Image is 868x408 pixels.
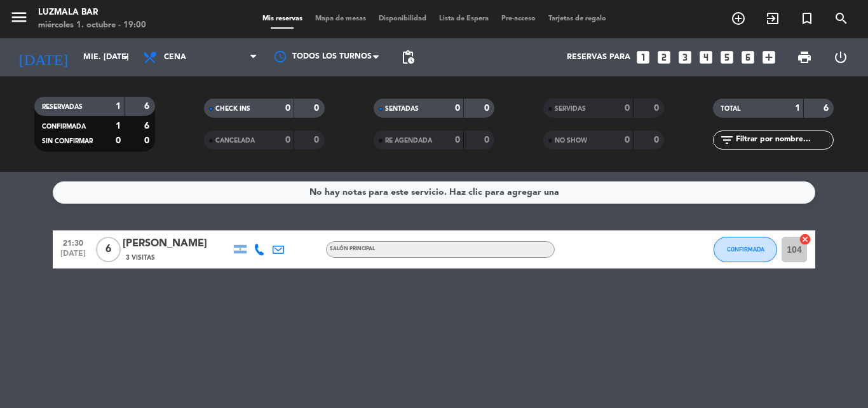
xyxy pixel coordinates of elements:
[126,253,155,263] span: 3 Visitas
[385,106,419,112] span: SENTADAS
[714,237,777,262] button: CONFIRMADA
[542,15,613,22] span: Tarjetas de regalo
[314,104,322,113] strong: 0
[10,8,29,31] button: menu
[309,15,372,22] span: Mapa de mesas
[433,15,495,22] span: Lista de Espera
[740,49,756,66] i: looks_6
[10,43,77,71] i: [DATE]
[144,122,152,130] strong: 6
[38,19,146,32] div: miércoles 1. octubre - 19:00
[455,136,460,144] strong: 0
[761,49,777,66] i: add_box
[822,38,858,76] div: LOG OUT
[215,106,250,112] span: CHECK INS
[385,137,432,144] span: RE AGENDADA
[116,102,121,111] strong: 1
[555,137,587,144] span: NO SHOW
[123,236,231,252] div: [PERSON_NAME]
[118,50,133,65] i: arrow_drop_down
[144,136,152,145] strong: 0
[38,6,146,19] div: Luzmala Bar
[677,49,693,66] i: looks_3
[285,136,290,144] strong: 0
[256,15,309,22] span: Mis reservas
[833,50,848,65] i: power_settings_new
[57,235,89,250] span: 21:30
[314,136,322,144] strong: 0
[555,106,586,112] span: SERVIDAS
[698,49,714,66] i: looks_4
[42,138,93,144] span: SIN CONFIRMAR
[10,8,29,27] i: menu
[625,104,630,113] strong: 0
[400,50,416,65] span: pending_actions
[484,136,492,144] strong: 0
[96,237,121,262] span: 6
[625,136,630,144] strong: 0
[799,233,811,246] i: cancel
[834,11,849,26] i: search
[824,104,831,113] strong: 6
[719,49,735,66] i: looks_5
[735,133,833,147] input: Filtrar por nombre...
[144,102,152,111] strong: 6
[330,246,375,251] span: Salón Principal
[567,53,630,62] span: Reservas para
[795,104,800,113] strong: 1
[721,106,740,112] span: TOTAL
[799,11,815,26] i: turned_in_not
[635,49,651,66] i: looks_one
[116,122,121,130] strong: 1
[495,15,542,22] span: Pre-acceso
[116,136,121,145] strong: 0
[57,250,89,264] span: [DATE]
[484,104,492,113] strong: 0
[727,246,764,253] span: CONFIRMADA
[765,11,780,26] i: exit_to_app
[654,104,661,113] strong: 0
[285,104,290,113] strong: 0
[731,11,746,26] i: add_circle_outline
[42,104,83,110] span: RESERVADAS
[215,137,255,144] span: CANCELADA
[797,50,812,65] span: print
[656,49,672,66] i: looks_two
[372,15,433,22] span: Disponibilidad
[455,104,460,113] strong: 0
[654,136,661,144] strong: 0
[164,53,186,62] span: Cena
[309,185,559,200] div: No hay notas para este servicio. Haz clic para agregar una
[719,132,735,148] i: filter_list
[42,123,86,130] span: CONFIRMADA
